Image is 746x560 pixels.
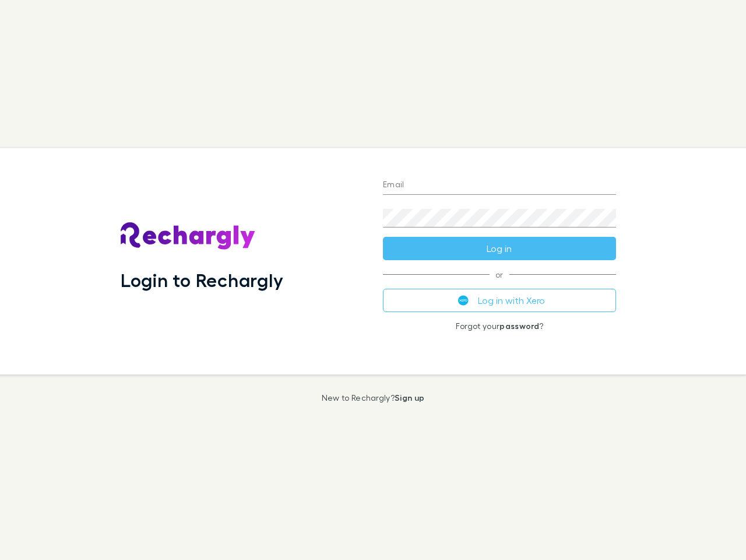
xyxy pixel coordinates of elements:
a: Sign up [395,393,424,402]
h1: Login to Rechargly [121,269,283,291]
button: Log in [383,237,616,260]
span: or [383,274,616,275]
img: Rechargly's Logo [121,222,256,250]
button: Log in with Xero [383,289,616,312]
img: Xero's logo [458,295,469,306]
a: password [499,321,539,331]
p: New to Rechargly? [322,393,425,402]
p: Forgot your ? [383,321,616,331]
